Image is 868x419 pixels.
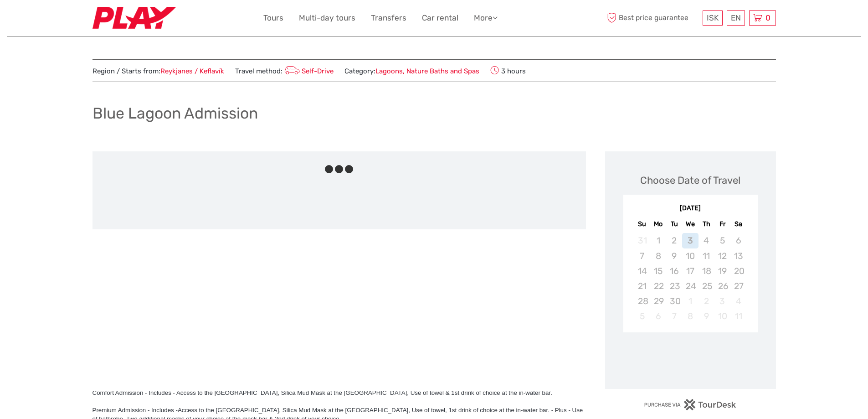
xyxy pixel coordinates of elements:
[707,13,719,22] span: ISK
[699,233,714,248] div: Not available Thursday, September 4th, 2025
[699,264,714,279] div: Not available Thursday, September 18th, 2025
[650,309,666,324] div: Not available Monday, October 6th, 2025
[371,11,406,25] a: Transfers
[92,388,586,397] div: Comfort Admission - Includes - Access to the [GEOGRAPHIC_DATA], Silica Mud Mask at the [GEOGRAPHI...
[682,233,698,248] div: Not available Wednesday, September 3rd, 2025
[666,233,682,248] div: Not available Tuesday, September 2nd, 2025
[92,7,176,29] img: Fly Play
[688,356,693,362] div: Loading...
[634,248,650,264] div: Not available Sunday, September 7th, 2025
[714,248,730,264] div: Not available Friday, September 12th, 2025
[682,294,698,309] div: Not available Wednesday, October 1st, 2025
[764,13,772,22] span: 0
[263,11,283,25] a: Tours
[605,10,700,26] span: Best price guarantee
[714,294,730,309] div: Not available Friday, October 3rd, 2025
[640,173,740,187] div: Choose Date of Travel
[727,10,745,26] div: EN
[422,11,458,25] a: Car rental
[682,264,698,279] div: Not available Wednesday, September 17th, 2025
[666,279,682,294] div: Not available Tuesday, September 23rd, 2025
[634,218,650,230] div: Su
[699,294,714,309] div: Not available Thursday, October 2nd, 2025
[682,218,698,230] div: We
[344,67,479,76] span: Category:
[714,233,730,248] div: Not available Friday, September 5th, 2025
[714,218,730,230] div: Fr
[730,248,746,264] div: Not available Saturday, September 13th, 2025
[682,248,698,264] div: Not available Wednesday, September 10th, 2025
[730,279,746,294] div: Not available Saturday, September 27th, 2025
[644,399,736,410] img: PurchaseViaTourDesk.png
[623,204,758,213] div: [DATE]
[682,309,698,324] div: Not available Wednesday, October 8th, 2025
[650,248,666,264] div: Not available Monday, September 8th, 2025
[699,279,714,294] div: Not available Thursday, September 25th, 2025
[699,309,714,324] div: Not available Thursday, October 9th, 2025
[92,67,224,76] span: Region / Starts from:
[714,264,730,279] div: Not available Friday, September 19th, 2025
[626,233,755,324] div: month 2025-09
[634,294,650,309] div: Not available Sunday, September 28th, 2025
[699,218,714,230] div: Th
[650,294,666,309] div: Not available Monday, September 29th, 2025
[650,264,666,279] div: Not available Monday, September 15th, 2025
[730,309,746,324] div: Not available Saturday, October 11th, 2025
[160,67,224,75] a: Reykjanes / Keflavík
[474,11,498,25] a: More
[730,264,746,279] div: Not available Saturday, September 20th, 2025
[666,294,682,309] div: Not available Tuesday, September 30th, 2025
[634,233,650,248] div: Not available Sunday, August 31st, 2025
[714,309,730,324] div: Not available Friday, October 10th, 2025
[682,279,698,294] div: Not available Wednesday, September 24th, 2025
[490,64,526,77] span: 3 hours
[714,279,730,294] div: Not available Friday, September 26th, 2025
[666,309,682,324] div: Not available Tuesday, October 7th, 2025
[666,218,682,230] div: Tu
[375,67,479,75] a: Lagoons, Nature Baths and Spas
[235,64,334,77] span: Travel method:
[730,218,746,230] div: Sa
[650,218,666,230] div: Mo
[666,248,682,264] div: Not available Tuesday, September 9th, 2025
[92,104,258,123] h1: Blue Lagoon Admission
[634,279,650,294] div: Not available Sunday, September 21st, 2025
[299,11,355,25] a: Multi-day tours
[650,279,666,294] div: Not available Monday, September 22nd, 2025
[634,309,650,324] div: Not available Sunday, October 5th, 2025
[650,233,666,248] div: Not available Monday, September 1st, 2025
[634,264,650,279] div: Not available Sunday, September 14th, 2025
[666,264,682,279] div: Not available Tuesday, September 16th, 2025
[730,294,746,309] div: Not available Saturday, October 4th, 2025
[699,248,714,264] div: Not available Thursday, September 11th, 2025
[730,233,746,248] div: Not available Saturday, September 6th, 2025
[282,67,334,75] a: Self-Drive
